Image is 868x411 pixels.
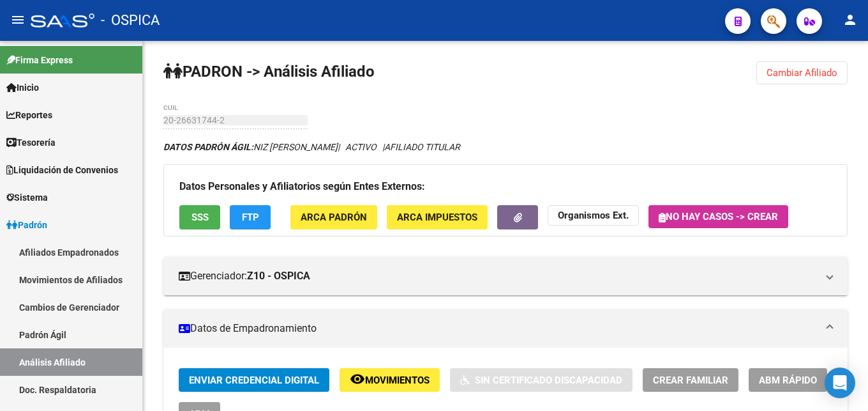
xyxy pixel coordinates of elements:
button: Cambiar Afiliado [756,61,848,84]
strong: Organismos Ext. [558,210,629,222]
button: ABM Rápido [749,368,827,392]
h3: Datos Personales y Afiliatorios según Entes Externos: [179,178,832,196]
button: FTP [230,205,271,229]
span: - OSPICA [101,6,160,35]
button: Crear Familiar [643,368,738,392]
span: Enviar Credencial Digital [189,375,319,386]
strong: DATOS PADRÓN ÁGIL: [163,142,253,152]
strong: Z10 - OSPICA [247,269,310,283]
button: Sin Certificado Discapacidad [450,368,632,392]
span: Liquidación de Convenios [6,163,118,177]
span: ABM Rápido [759,375,817,386]
span: SSS [191,212,209,224]
span: Tesorería [6,136,56,150]
button: Organismos Ext. [548,205,639,225]
span: ARCA Impuestos [397,212,477,224]
mat-panel-title: Gerenciador: [179,269,817,283]
button: No hay casos -> Crear [648,205,788,228]
strong: PADRON -> Análisis Afiliado [163,63,375,81]
i: | ACTIVO | [163,142,460,152]
button: Enviar Credencial Digital [179,368,329,392]
span: Inicio [6,81,39,95]
mat-panel-title: Datos de Empadronamiento [179,322,817,336]
span: FTP [242,212,259,224]
mat-icon: remove_red_eye [350,371,365,387]
span: No hay casos -> Crear [659,211,778,222]
span: Sin Certificado Discapacidad [475,375,622,386]
span: Cambiar Afiliado [767,67,837,79]
button: ARCA Padrón [290,205,377,229]
span: Movimientos [365,375,430,386]
span: Crear Familiar [653,375,728,386]
button: ARCA Impuestos [387,205,488,229]
span: AFILIADO TITULAR [384,142,460,152]
mat-expansion-panel-header: Datos de Empadronamiento [163,309,848,348]
mat-expansion-panel-header: Gerenciador:Z10 - OSPICA [163,257,848,295]
button: SSS [179,205,220,229]
span: Firma Express [6,53,73,67]
button: Movimientos [340,368,440,392]
mat-icon: person [842,12,858,27]
span: NIZ [PERSON_NAME] [163,142,338,152]
mat-icon: menu [10,12,26,27]
div: Open Intercom Messenger [825,368,855,398]
span: Sistema [6,190,48,205]
span: Reportes [6,108,52,122]
span: ARCA Padrón [301,212,367,224]
span: Padrón [6,218,47,232]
